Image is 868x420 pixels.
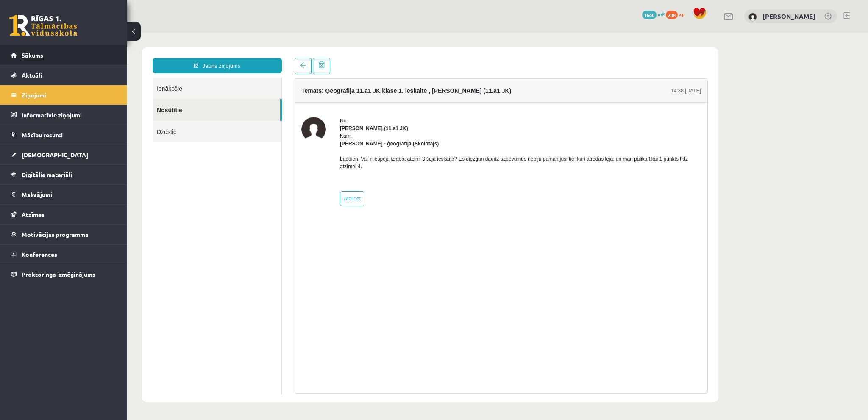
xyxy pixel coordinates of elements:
a: Atbildēt [213,159,237,174]
a: [PERSON_NAME] [762,12,815,20]
img: Viktorija Bērziņa [174,84,199,109]
a: Mācību resursi [11,125,117,145]
a: Aktuāli [11,65,117,85]
span: mP [658,11,665,17]
a: Nosūtītie [25,67,153,88]
span: Aktuāli [22,71,42,79]
span: Atzīmes [22,211,45,218]
legend: Maksājumi [22,185,117,204]
a: Sākums [11,45,117,65]
a: Dzēstie [25,88,154,110]
a: Jauns ziņojums [25,25,155,41]
span: Mācību resursi [22,131,63,139]
span: Motivācijas programma [22,231,89,238]
div: Kam: [213,100,574,115]
a: Ienākošie [25,45,154,67]
a: Atzīmes [11,205,117,224]
h4: Temats: Ģeogrāfija 11.a1 JK klase 1. ieskaite , [PERSON_NAME] (11.a1 JK) [174,55,384,61]
a: 238 xp [666,11,689,17]
a: Konferences [11,245,117,264]
strong: [PERSON_NAME] - ģeogrāfija (Skolotājs) [213,108,312,114]
a: Ziņojumi [11,85,117,105]
span: 1660 [642,11,657,19]
img: Viktorija Bērziņa [748,13,757,21]
legend: Ziņojumi [22,85,117,105]
span: Proktoringa izmēģinājums [22,270,95,278]
div: No: [213,84,574,92]
a: Maksājumi [11,185,117,204]
a: Rīgas 1. Tālmācības vidusskola [9,15,77,36]
legend: Informatīvie ziņojumi [22,105,117,125]
strong: [PERSON_NAME] (11.a1 JK) [213,93,281,99]
a: Motivācijas programma [11,225,117,244]
span: 238 [666,11,678,19]
span: Sākums [22,51,43,59]
a: 1660 mP [642,11,665,17]
a: Informatīvie ziņojumi [11,105,117,125]
a: [DEMOGRAPHIC_DATA] [11,145,117,164]
span: Digitālie materiāli [22,171,72,178]
a: Digitālie materiāli [11,165,117,184]
a: Proktoringa izmēģinājums [11,264,117,284]
span: [DEMOGRAPHIC_DATA] [22,151,88,159]
div: 14:38 [DATE] [544,54,574,62]
span: xp [679,11,684,17]
span: Konferences [22,250,57,258]
p: Labdien. Vai ir iespēja izlabot atzīmi 3 šajā ieskaitē? Es diezgan daudz uzdevumus nebiju pamanīj... [213,122,574,138]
